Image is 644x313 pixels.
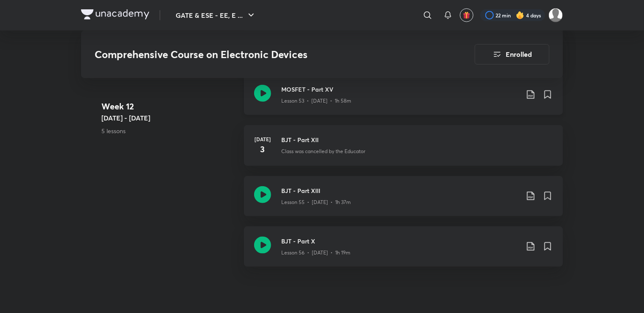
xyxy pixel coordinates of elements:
[281,97,351,105] p: Lesson 53 • [DATE] • 1h 58m
[281,186,519,195] h3: BJT - Part XIII
[254,143,271,156] h4: 3
[549,8,563,22] img: Avantika Choudhary
[281,237,519,246] h3: BJT - Part X
[244,226,563,277] a: BJT - Part XLesson 56 • [DATE] • 1h 19m
[101,126,237,135] p: 5 lessons
[244,176,563,226] a: BJT - Part XIIILesson 55 • [DATE] • 1h 37m
[81,9,149,20] img: Company Logo
[281,135,553,144] h3: BJT - Part XII
[463,11,470,19] img: avatar
[95,48,427,61] h3: Comprehensive Course on Electronic Devices
[281,249,350,257] p: Lesson 56 • [DATE] • 1h 19m
[516,11,524,20] img: streak
[281,148,365,155] p: Class was cancelled by the Educator
[281,198,351,206] p: Lesson 55 • [DATE] • 1h 37m
[171,7,261,24] button: GATE & ESE - EE, E ...
[254,135,271,143] h6: [DATE]
[244,125,563,176] a: [DATE]3BJT - Part XIIClass was cancelled by the Educator
[244,75,563,125] a: MOSFET - Part XVLesson 53 • [DATE] • 1h 58m
[101,112,237,123] h5: [DATE] - [DATE]
[460,8,473,22] button: avatar
[101,100,237,112] h4: Week 12
[281,85,519,94] h3: MOSFET - Part XV
[81,9,149,22] a: Company Logo
[475,44,549,64] button: Enrolled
